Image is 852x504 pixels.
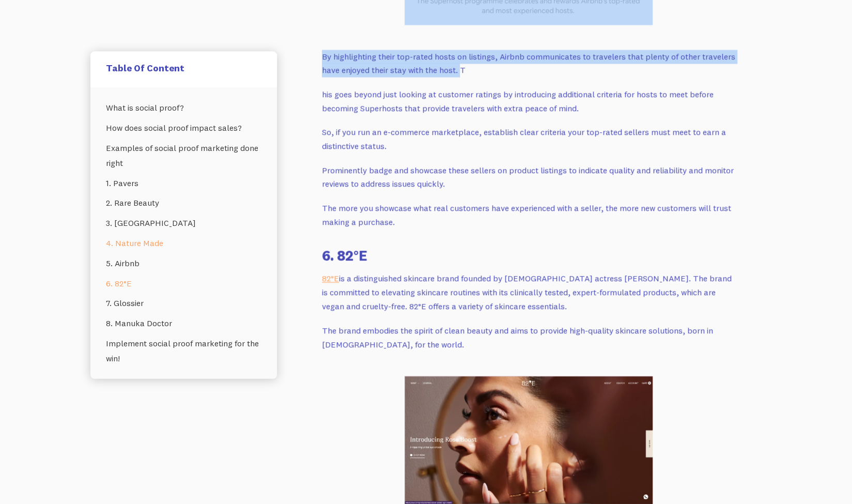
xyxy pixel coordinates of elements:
[106,313,261,333] a: 8. Manuka Doctor
[106,333,261,369] a: Implement social proof marketing for the win!
[106,173,261,193] a: 1. Pavers
[106,118,261,138] a: How does social proof impact sales?
[106,138,261,173] a: Examples of social proof marketing done right
[106,193,261,213] a: 2. Rare Beauty
[322,272,735,313] p: is a distinguished skincare brand founded by [DEMOGRAPHIC_DATA] actress [PERSON_NAME]. The brand ...
[322,202,735,229] p: The more you showcase what real customers have experienced with a seller, the more new customers ...
[106,293,261,313] a: 7. Glossier
[322,324,735,351] p: The brand embodies the spirit of clean beauty and aims to provide high-quality skincare solutions...
[322,50,735,78] p: By highlighting their top-rated hosts on listings, Airbnb communicates to travelers that plenty o...
[106,213,261,233] a: 3. [GEOGRAPHIC_DATA]
[106,233,261,253] a: 4. Nature Made
[322,126,735,153] p: So, if you run an e-commerce marketplace, establish clear criteria your top-rated sellers must me...
[322,164,735,191] p: Prominently badge and showcase these sellers on product listings to indicate quality and reliabil...
[106,98,261,118] a: What is social proof?
[106,253,261,273] a: 5. Airbnb
[106,62,261,74] h5: Table Of Content
[322,246,735,266] h3: 6. 82°E
[322,88,735,115] p: his goes beyond just looking at customer ratings by introducing additional criteria for hosts to ...
[322,273,339,284] a: 82°E
[106,273,261,294] a: 6. 82°E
